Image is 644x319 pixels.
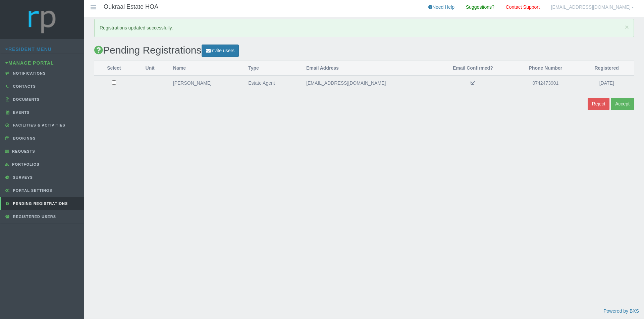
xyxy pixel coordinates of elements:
[11,71,46,75] span: Notifications
[134,61,166,76] th: Unit
[11,123,65,127] span: Facilities & Activities
[11,202,68,206] span: Pending Registrations
[104,4,158,10] h4: Oukraal Estate HOA
[202,45,239,57] a: Invite users
[512,61,579,76] th: Phone Number
[11,136,36,140] span: Bookings
[588,98,610,110] button: Reject
[11,188,52,192] span: Portal Settings
[10,162,40,166] span: Portfolios
[94,45,634,57] h2: Pending Registrations
[173,79,235,87] div: [PERSON_NAME]
[166,61,241,76] th: Name
[11,97,40,101] span: Documents
[512,76,579,90] td: 0742473901
[300,61,434,76] th: Email Address
[434,61,512,76] th: Email Confirmed?
[11,84,36,88] span: Contacts
[625,23,629,30] button: Close
[579,61,634,76] th: Registered
[10,149,35,153] span: Requests
[300,76,434,90] td: [EMAIL_ADDRESS][DOMAIN_NAME]
[579,76,634,90] td: [DATE]
[11,175,33,179] span: Surveys
[241,76,300,90] td: Estate Agent
[5,60,54,66] a: Manage Portal
[11,215,56,219] span: Registered Users
[94,61,134,76] th: Select
[5,47,52,52] a: Resident Menu
[94,19,634,37] div: Registrations updated successfully.
[11,110,30,114] span: Events
[611,98,634,110] button: Accept
[241,61,300,76] th: Type
[625,23,629,31] span: ×
[603,308,639,314] a: Powered by BXS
